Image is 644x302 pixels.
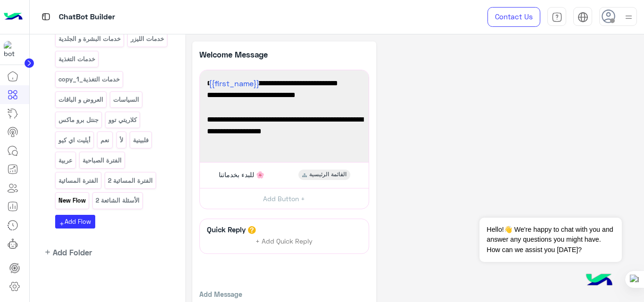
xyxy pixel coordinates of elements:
img: tab [552,12,562,23]
p: جنتل برو ماكس [58,114,99,125]
span: 🌸مع جويل... كل زيارة هي رحلةِ استثنائية نعتني بك فيها لتشعّي ثقة وجمالًا [207,125,362,149]
span: القائمة الرئيسية [309,171,347,179]
span: Add Folder [53,246,92,258]
img: hulul-logo.png [583,264,616,297]
p: العروض و الباقات [58,94,104,105]
img: 177882628735456 [4,41,21,58]
span: حياك [DEMOGRAPHIC_DATA] يا 👋 في عيادات جويل [207,77,362,101]
p: أيليت اي كيو [58,135,91,146]
div: القائمة الرئيسية [298,170,350,180]
h6: Quick Reply [205,225,248,234]
a: tab [547,7,566,27]
img: tab [40,11,52,23]
p: Add Message [199,289,369,299]
p: نعم [100,135,110,146]
p: كلاريتي توو [108,114,138,125]
button: addAdd Folder [37,246,92,258]
i: add [59,221,65,227]
p: لأ [119,135,124,146]
button: + Add Quick Reply [249,234,320,248]
p: الأسئلة الشائعة 2 [95,195,140,206]
p: خدمات الليزر [130,33,165,44]
span: {{first_name}} [209,79,259,88]
p: خدمات التغذية [58,54,96,65]
p: الفترة الصباحية [82,155,123,166]
i: add [44,248,51,256]
p: الفترة المسائية 2 [107,175,154,186]
span: + Add Quick Reply [256,237,313,245]
p: الفترة المسائية [58,175,99,186]
p: Welcome Message [199,49,284,60]
span: ✨حيثِ تلتقي الرفاهية بالجمال ✨ [207,101,362,114]
img: profile [623,11,635,23]
a: Contact Us [487,7,540,27]
p: فلبينية [132,135,149,146]
span: للبدء بخدماتنا 🌸 [219,171,264,179]
p: خدمات البشرة و الجلدية [58,33,121,44]
p: خدمات التغذية_copy_1 [58,74,120,85]
img: Logo [4,7,23,27]
button: addAdd Flow [55,215,95,229]
p: ChatBot Builder [59,11,115,24]
p: عربية [58,155,73,166]
p: السياسات [113,94,140,105]
img: tab [578,12,588,23]
p: New Flow [58,195,86,206]
button: Add Button + [200,188,369,209]
span: Hello!👋 We're happy to chat with you and answer any questions you might have. How can we assist y... [479,218,621,262]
